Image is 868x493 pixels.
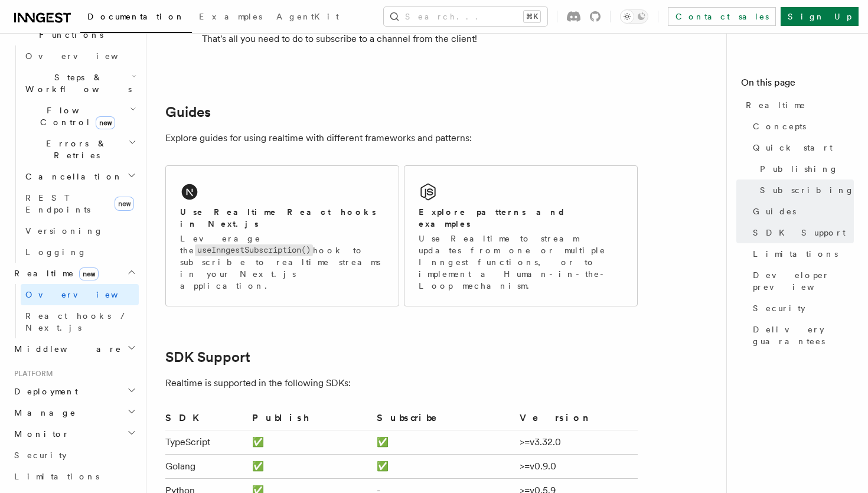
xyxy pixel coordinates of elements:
[165,410,247,430] th: SDK
[25,226,103,236] span: Versioning
[199,12,262,21] span: Examples
[165,165,399,306] a: Use Realtime React hooks in Next.jsLeverage theuseInngestSubscription()hook to subscribe to realt...
[9,284,139,338] div: Realtimenew
[276,12,339,21] span: AgentKit
[384,7,547,26] button: Search...⌘K
[755,179,854,201] a: Subscribing
[25,247,87,257] span: Logging
[21,45,139,67] a: Overview
[748,243,854,265] a: Limitations
[753,324,854,347] span: Delivery guarantees
[21,105,130,128] span: Flow Control
[753,227,846,239] span: SDK Support
[372,430,514,454] td: ✅
[9,445,139,466] a: Security
[9,267,99,279] span: Realtime
[96,116,115,129] span: new
[21,67,139,100] button: Steps & Workflows
[165,430,247,454] td: TypeScript
[515,454,638,478] td: >=v0.9.0
[25,193,90,214] span: REST Endpoints
[9,407,76,419] span: Manage
[753,205,796,217] span: Guides
[269,4,346,32] a: AgentKit
[180,206,384,230] h2: Use Realtime React hooks in Next.js
[372,410,514,430] th: Subscribe
[741,76,854,94] h4: On this page
[515,410,638,430] th: Version
[746,99,806,111] span: Realtime
[755,158,854,179] a: Publishing
[25,51,147,61] span: Overview
[741,94,854,116] a: Realtime
[192,4,269,32] a: Examples
[115,197,134,211] span: new
[202,31,637,47] p: That's all you need to do to subscribe to a channel from the client!
[21,166,139,187] button: Cancellation
[21,241,139,263] a: Logging
[753,269,854,293] span: Developer preview
[760,184,854,196] span: Subscribing
[748,116,854,137] a: Concepts
[79,267,99,280] span: new
[781,7,859,26] a: Sign Up
[25,290,147,299] span: Overview
[9,381,139,402] button: Deployment
[21,220,139,241] a: Versioning
[620,9,648,24] button: Toggle dark mode
[21,305,139,338] a: React hooks / Next.js
[524,11,540,22] kbd: ⌘K
[419,233,623,292] p: Use Realtime to stream updates from one or multiple Inngest functions, or to implement a Human-in...
[748,298,854,319] a: Security
[9,263,139,284] button: Realtimenew
[748,201,854,222] a: Guides
[80,4,192,33] a: Documentation
[9,428,70,440] span: Monitor
[9,402,139,423] button: Manage
[748,319,854,352] a: Delivery guarantees
[165,349,250,365] a: SDK Support
[748,137,854,158] a: Quick start
[515,430,638,454] td: >=v3.32.0
[753,120,806,132] span: Concepts
[165,375,638,391] p: Realtime is supported in the following SDKs:
[180,233,384,292] p: Leverage the hook to subscribe to realtime streams in your Next.js application.
[9,343,122,355] span: Middleware
[21,71,132,95] span: Steps & Workflows
[247,454,373,478] td: ✅
[21,138,128,161] span: Errors & Retries
[748,265,854,298] a: Developer preview
[87,12,185,21] span: Documentation
[165,130,638,146] p: Explore guides for using realtime with different frameworks and patterns:
[14,450,67,460] span: Security
[195,244,313,256] code: useInngestSubscription()
[9,423,139,445] button: Monitor
[753,302,805,314] span: Security
[21,284,139,305] a: Overview
[14,472,99,481] span: Limitations
[247,430,373,454] td: ✅
[165,454,247,478] td: Golang
[419,206,623,230] h2: Explore patterns and examples
[748,222,854,243] a: SDK Support
[760,163,838,175] span: Publishing
[9,338,139,360] button: Middleware
[9,45,139,263] div: Inngest Functions
[25,311,130,332] span: React hooks / Next.js
[372,454,514,478] td: ✅
[21,187,139,220] a: REST Endpointsnew
[404,165,638,306] a: Explore patterns and examplesUse Realtime to stream updates from one or multiple Inngest function...
[668,7,776,26] a: Contact sales
[21,171,123,182] span: Cancellation
[21,100,139,133] button: Flow Controlnew
[247,410,373,430] th: Publish
[9,466,139,487] a: Limitations
[21,133,139,166] button: Errors & Retries
[753,248,838,260] span: Limitations
[9,386,78,397] span: Deployment
[753,142,833,154] span: Quick start
[165,104,211,120] a: Guides
[9,369,53,378] span: Platform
